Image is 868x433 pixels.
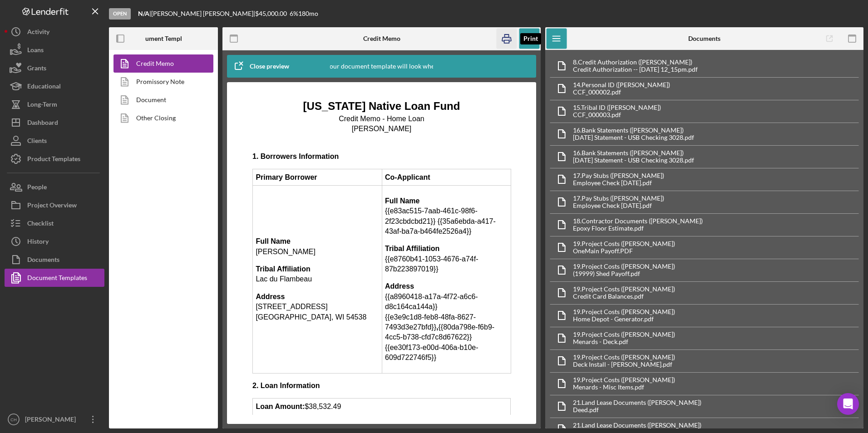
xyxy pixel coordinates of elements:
[573,338,675,345] div: Menards - Deck.pdf
[573,225,703,232] div: Epoxy Floor Estimate.pdf
[5,410,104,428] button: CH[PERSON_NAME]
[573,59,698,66] div: 8. Credit Authorization ([PERSON_NAME])
[245,91,518,415] iframe: Rich Text Area
[573,217,703,225] div: 18. Contractor Documents ([PERSON_NAME])
[573,127,694,134] div: 16. Bank Statements ([PERSON_NAME])
[573,111,661,118] div: CCF_000003.pdf
[5,95,104,113] button: Long-Term
[27,59,46,79] div: Grants
[363,35,400,42] b: Credit Memo
[573,293,675,300] div: Credit Card Balances.pdf
[573,399,701,406] div: 21. Land Lease Documents ([PERSON_NAME])
[5,232,104,251] button: History
[255,10,290,17] div: $45,000.00
[5,214,104,232] button: Checklist
[573,202,664,209] div: Employee Check [DATE].pdf
[27,232,49,253] div: History
[27,251,59,271] div: Documents
[27,41,44,61] div: Loans
[10,417,17,422] text: CH
[573,247,675,255] div: OneMain Payoff.PDF
[573,134,694,141] div: [DATE] Statement - USB Checking 3028.pdf
[573,81,670,89] div: 14. Personal ID ([PERSON_NAME])
[27,132,47,152] div: Clients
[109,8,131,20] div: Open
[573,361,675,368] div: Deck Install - [PERSON_NAME].pdf
[573,331,675,338] div: 19. Project Costs ([PERSON_NAME])
[113,109,209,127] a: Other Closing
[294,55,469,78] div: This is how your document template will look when completed
[5,269,104,287] a: Document Templates
[573,384,675,391] div: Menards - Misc Items.pdf
[5,196,104,214] button: Project Overview
[573,89,670,96] div: CCF_000002.pdf
[27,150,80,170] div: Product Templates
[138,10,149,17] b: N/A
[573,354,675,361] div: 19. Project Costs ([PERSON_NAME])
[27,214,54,235] div: Checklist
[5,251,104,269] button: Documents
[250,57,289,75] div: Close preview
[573,195,664,202] div: 17. Pay Stubs ([PERSON_NAME])
[688,35,720,42] b: Documents
[5,150,104,168] button: Product Templates
[113,54,209,73] a: Credit Memo
[227,57,298,75] button: Close preview
[23,410,82,431] div: [PERSON_NAME]
[27,269,87,289] div: Document Templates
[113,73,209,91] a: Promissory Note
[573,285,675,293] div: 19. Project Costs ([PERSON_NAME])
[27,178,47,198] div: People
[573,157,694,164] div: [DATE] Statement - USB Checking 3028.pdf
[298,10,318,17] div: 180 mo
[5,59,104,77] button: Grants
[27,113,58,134] div: Dashboard
[113,91,209,109] a: Document
[573,172,664,179] div: 17. Pay Stubs ([PERSON_NAME])
[573,263,675,270] div: 19. Project Costs ([PERSON_NAME])
[27,196,77,216] div: Project Overview
[573,422,701,429] div: 21. Land Lease Documents ([PERSON_NAME])
[5,113,104,132] button: Dashboard
[5,77,104,95] button: Educational
[27,23,49,43] div: Activity
[290,10,298,17] div: 6 %
[27,77,61,98] div: Educational
[573,66,698,73] div: Credit Authorization -- [DATE] 12_15pm.pdf
[5,23,104,41] button: Activity
[27,95,57,116] div: Long-Term
[5,41,104,59] button: Loans
[837,393,859,415] div: Open Intercom Messenger
[5,132,104,150] button: Clients
[573,308,675,315] div: 19. Project Costs ([PERSON_NAME])
[5,178,104,196] button: People
[573,376,675,384] div: 19. Project Costs ([PERSON_NAME])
